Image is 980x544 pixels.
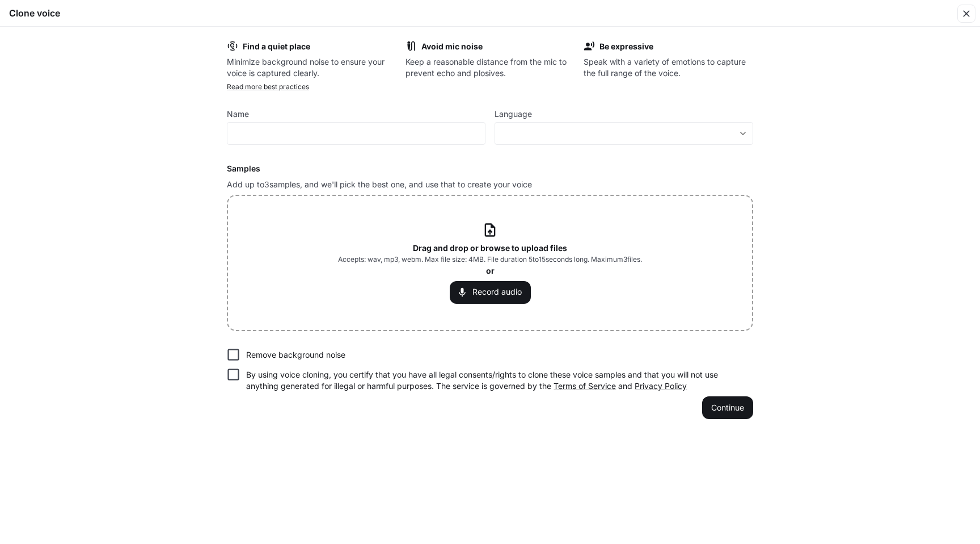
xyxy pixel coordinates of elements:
a: Read more best practices [227,82,309,91]
a: Privacy Policy [635,381,687,391]
button: Continue [702,396,753,419]
p: Remove background noise [246,349,345,361]
button: Record audio [450,281,531,304]
b: Drag and drop or browse to upload files [413,243,567,253]
p: Language [495,110,532,118]
b: Be expressive [599,41,653,51]
h5: Clone voice [9,7,60,19]
p: Name [227,110,249,118]
h6: Samples [227,163,753,174]
b: Find a quiet place [243,41,310,51]
b: or [486,266,495,275]
p: Minimize background noise to ensure your voice is captured clearly. [227,56,396,79]
p: Keep a reasonable distance from the mic to prevent echo and plosives. [405,56,575,79]
p: Add up to 3 samples, and we'll pick the best one, and use that to create your voice [227,179,753,190]
div: ​ [495,128,753,139]
b: Avoid mic noise [421,41,483,51]
a: Terms of Service [554,381,616,391]
p: Speak with a variety of emotions to capture the full range of the voice. [584,56,753,79]
span: Accepts: wav, mp3, webm. Max file size: 4MB. File duration 5 to 15 seconds long. Maximum 3 files. [338,254,642,265]
p: By using voice cloning, you certify that you have all legal consents/rights to clone these voice ... [246,369,744,392]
